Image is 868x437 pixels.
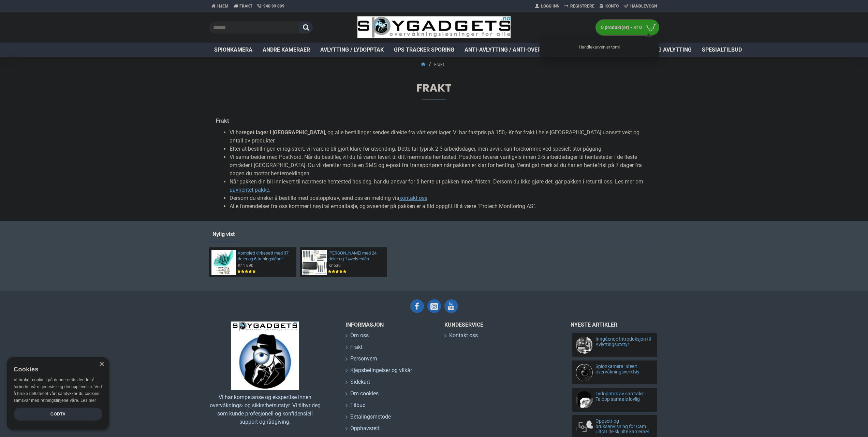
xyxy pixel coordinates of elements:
[596,24,644,31] span: 0 produkt(er) - Kr 0
[350,343,363,351] span: Frakt
[350,366,412,374] span: Kjøpsbetingelser og vilkår
[315,43,389,57] a: Avlytting / Lydopptak
[630,3,657,9] span: Handlevogn
[345,322,434,328] h3: INFORMASJON
[465,46,564,54] span: Anti-avlytting / Anti-overvåkning
[230,145,652,153] li: Etter at bestillingen er registrert, vil varene bli gjort klare for utsending. Dette tar typisk 2...
[702,46,742,54] span: Spesialtilbud
[328,263,341,268] span: Kr 630
[595,337,651,347] a: Inngående Introduksjon til Avlyttingsutstyr
[595,391,651,402] a: Lydopptak av samtaler - Ta opp samtale lovlig
[350,424,380,433] span: Opphavsrett
[263,46,310,54] span: Andre kameraer
[595,364,651,374] a: Spionkamera: Ideelt overvåkningsverktøy
[540,37,659,57] p: Handlekurven er tom!
[230,128,652,145] li: Vi har , og alle bestillinger sendes direkte fra vårt eget lager. Vi har fastpris på 150,- Kr for...
[230,187,269,193] u: uavhentet pakke
[263,3,284,9] span: 940 99 099
[209,393,322,426] div: Vi har kompetanse og ekspertise innen overvåknings- og sikkerhetsutstyr. Vi tilbyr deg som kunde ...
[209,228,238,241] a: Nylig vist
[345,355,377,366] a: Personvern
[217,3,229,9] span: Hjem
[258,43,315,57] a: Andre kameraer
[244,129,325,136] b: eget lager i [GEOGRAPHIC_DATA]
[238,263,253,268] span: Kr 1 890
[541,3,559,9] span: Logg Inn
[345,378,370,390] a: Sidekart
[231,322,299,390] img: SpyGadgets.no
[449,331,478,340] span: Kontakt oss
[230,153,652,178] li: Vi samarbeider med PostNord. Når du bestiller, vil du få varen levert til ditt nærmeste hentested...
[230,202,652,210] li: Alle forsendelser fra oss kommer i nøytral emballasje, og avsender på pakken er alltid oppgitt ti...
[621,1,659,12] a: Handlevogn
[230,194,652,202] li: Dersom du ønsker å bestille med postoppkrav, send oss en melding via .
[532,1,562,12] a: Logg Inn
[328,250,383,262] a: [PERSON_NAME] med 24 deler og 1 øvelseslås
[209,43,258,57] a: Spionkamera
[211,250,236,275] img: Komplett dirkesett med 37 deler og 6 treningslåser
[697,43,747,57] a: Spesialtilbud
[345,390,379,401] a: Om cookies
[345,413,391,424] a: Betalingsmetode
[230,186,269,194] a: uavhentet pakke
[350,355,377,363] span: Personvern
[302,250,327,275] img: Dirkesett med 24 deler og 1 øvelseslås
[399,195,427,201] u: kontakt oss
[14,362,98,377] div: Cookies
[209,82,659,100] span: Frakt
[459,43,569,57] a: Anti-avlytting / Anti-overvåkning
[350,413,391,421] span: Betalingsmetode
[99,362,104,367] div: Close
[345,401,366,413] a: Tilbud
[345,331,369,343] a: Om oss
[345,424,380,436] a: Opphavsrett
[394,46,454,54] span: GPS Tracker Sporing
[214,46,252,54] span: Spionkamera
[238,250,292,262] a: Komplett dirkesett med 37 deler og 6 treningslåser
[345,343,363,355] a: Frakt
[571,322,659,328] h3: Nyeste artikler
[14,408,102,421] div: Godta
[350,331,369,340] span: Om oss
[389,43,459,57] a: GPS Tracker Sporing
[216,118,229,124] b: Frakt
[14,378,102,402] span: Vi bruker cookies på denne nettsiden for å forbedre våre tjenester og din opplevelse. Ved å bruke...
[444,322,547,328] h3: Kundeservice
[597,1,621,12] a: Konto
[357,16,511,39] img: SpyGadgets.no
[596,20,659,35] a: 0 produkt(er) - Kr 0
[350,390,379,398] span: Om cookies
[320,46,384,54] span: Avlytting / Lydopptak
[595,419,651,434] a: Oppsett og bruksanvisning for Cam UltraLife skjulte kameraer
[399,194,427,202] a: kontakt oss
[230,178,652,194] li: Når pakken din bli innlevert til nærmeste hentested hos deg, har du ansvar for å hente ut pakken ...
[80,398,96,403] a: Les mer, opens a new window
[562,1,597,12] a: Registrere
[239,3,252,9] span: Frakt
[345,366,412,378] a: Kjøpsbetingelser og vilkår
[444,331,478,343] a: Kontakt oss
[605,3,619,9] span: Konto
[350,378,370,386] span: Sidekart
[570,3,594,9] span: Registrere
[350,401,366,409] span: Tilbud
